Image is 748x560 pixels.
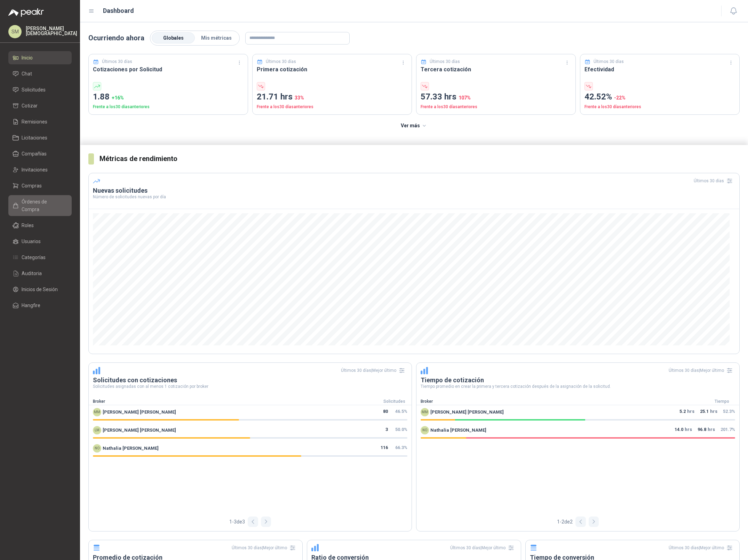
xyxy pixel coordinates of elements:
div: LM [93,426,101,434]
div: Solicitudes [377,398,412,405]
a: Remisiones [8,115,72,128]
a: Invitaciones [8,163,72,176]
p: 57.33 hrs [421,90,571,104]
p: [PERSON_NAME] [DEMOGRAPHIC_DATA] [26,26,77,36]
span: Solicitudes [22,86,46,94]
span: Usuarios [22,238,41,245]
a: Usuarios [8,235,72,248]
span: 201.7 % [721,427,735,432]
a: Solicitudes [8,83,72,96]
h3: Tiempo de cotización [421,376,735,384]
div: Últimos 30 días [694,175,735,186]
span: 25.1 [700,408,709,416]
a: Auditoria [8,267,72,280]
span: [PERSON_NAME] [PERSON_NAME] [103,427,176,434]
span: Inicios de Sesión [22,286,58,293]
p: Últimos 30 días [266,58,296,65]
p: Frente a los 30 días anteriores [584,104,735,110]
h3: Cotizaciones por Solicitud [93,65,244,74]
div: Últimos 30 días | Mejor último [450,542,517,553]
p: Últimos 30 días [102,58,132,65]
p: Frente a los 30 días anteriores [257,104,407,110]
a: Órdenes de Compra [8,195,72,216]
p: Frente a los 30 días anteriores [93,104,244,110]
h3: Primera cotización [257,65,407,74]
img: Logo peakr [8,8,44,17]
div: SM [8,25,22,38]
span: Órdenes de Compra [22,198,65,213]
a: Licitaciones [8,131,72,144]
span: 80 [383,408,388,416]
p: 21.71 hrs [257,90,407,104]
div: Últimos 30 días | Mejor último [232,542,298,553]
p: hrs [698,426,715,434]
a: Compañías [8,147,72,160]
span: 116 [381,444,388,453]
a: Inicios de Sesión [8,283,72,296]
p: Solicitudes asignadas con al menos 1 cotización por broker [93,384,407,389]
h3: Tercera cotización [421,65,571,74]
h3: Solicitudes con cotizaciones [93,376,407,384]
span: Chat [22,70,32,78]
span: Compañías [22,150,47,158]
div: NO [93,444,101,453]
span: [PERSON_NAME] [PERSON_NAME] [430,409,504,416]
span: Licitaciones [22,134,47,142]
p: Número de solicitudes nuevas por día [93,195,735,199]
span: 1 - 2 de 2 [557,518,573,526]
div: Broker [416,398,705,405]
div: MM [421,408,429,416]
span: Invitaciones [22,166,48,174]
p: Últimos 30 días [430,58,460,65]
span: Compras [22,182,42,190]
p: 1.88 [93,90,244,104]
div: Últimos 30 días | Mejor último [669,365,735,376]
span: Nathalia [PERSON_NAME] [430,427,486,434]
span: Auditoria [22,270,42,277]
a: Roles [8,219,72,232]
p: hrs [700,408,717,416]
h3: Nuevas solicitudes [93,186,735,195]
span: 1 - 3 de 3 [229,518,245,526]
span: 66.3 % [395,445,407,450]
p: hrs [679,408,694,416]
span: Cotizar [22,102,38,110]
div: NO [421,426,429,434]
span: 5.2 [679,408,686,416]
a: Inicio [8,51,72,64]
p: Últimos 30 días [594,58,624,65]
div: Tiempo [705,398,739,405]
h1: Dashboard [103,6,134,16]
div: Últimos 30 días | Mejor último [669,542,735,553]
span: Remisiones [22,118,47,126]
span: + 16 % [112,95,124,101]
span: [PERSON_NAME] [PERSON_NAME] [103,409,176,416]
button: Ver más [397,119,431,133]
a: Chat [8,67,72,80]
a: Cotizar [8,99,72,112]
p: hrs [675,426,692,434]
span: Hangfire [22,302,40,309]
div: MM [93,408,101,416]
span: 107 % [459,95,471,101]
h3: Métricas de rendimiento [100,153,740,164]
span: Categorías [22,254,46,261]
span: 14.0 [675,426,683,434]
span: 46.5 % [395,409,407,414]
a: Hangfire [8,299,72,312]
span: 3 [385,426,388,434]
a: Compras [8,179,72,192]
a: Categorías [8,251,72,264]
span: -22 % [614,95,626,101]
span: Mis métricas [201,35,232,41]
div: Broker [89,398,377,405]
span: 50.0 % [395,427,407,432]
span: 33 % [295,95,304,101]
p: Frente a los 30 días anteriores [421,104,571,110]
h3: Efectividad [584,65,735,74]
span: Nathalia [PERSON_NAME] [103,445,159,452]
span: 52.3 % [723,409,735,414]
p: Ocurriendo ahora [88,33,144,43]
p: Tiempo promedio en crear la primera y tercera cotización después de la asignación de la solicitud. [421,384,735,389]
span: Inicio [22,54,33,62]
